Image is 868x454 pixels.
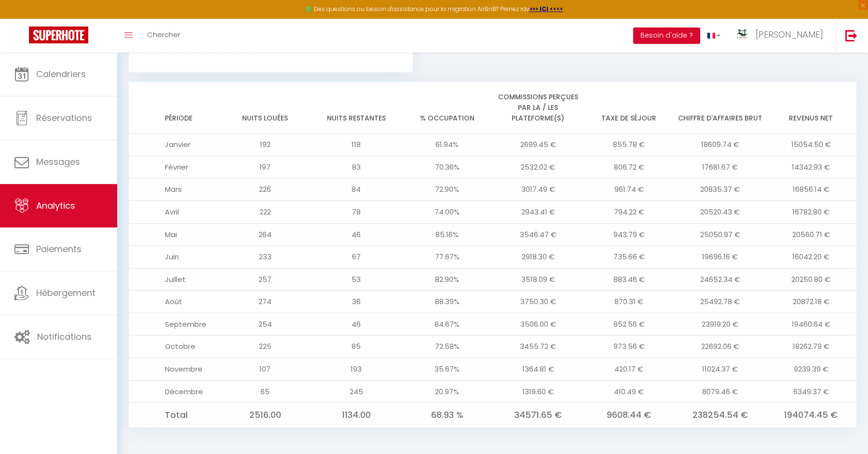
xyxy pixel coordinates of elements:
td: Décembre [129,380,220,403]
td: 2699.45 € [493,134,584,156]
th: Revenus net [765,82,856,134]
td: Février [129,156,220,178]
span: Notifications [37,331,92,343]
span: Chercher [147,29,180,40]
td: 25492.78 € [675,291,766,313]
span: Analytics [36,200,75,212]
td: 194074.45 € [765,403,856,427]
td: 14342.93 € [765,156,856,178]
td: 2532.02 € [493,156,584,178]
td: 84 [311,178,402,201]
td: 3017.49 € [493,178,584,201]
th: Nuits restantes [311,82,402,134]
td: 2943.41 € [493,201,584,224]
td: Août [129,291,220,313]
td: 34571.65 € [493,403,584,427]
td: 16042.20 € [765,246,856,268]
td: 61.94% [402,134,493,156]
td: Octobre [129,335,220,358]
td: 3518.09 € [493,268,584,291]
td: Total [129,403,220,427]
td: 88.39% [402,291,493,313]
td: Mai [129,223,220,246]
td: 46 [311,313,402,335]
td: 3546.47 € [493,223,584,246]
td: Novembre [129,358,220,380]
td: Janvier [129,134,220,156]
td: 78 [311,201,402,224]
td: 15054.50 € [765,134,856,156]
td: 952.56 € [583,313,675,335]
td: 35.67% [402,358,493,380]
td: 16856.14 € [765,178,856,201]
td: 9239.39 € [765,358,856,380]
td: 943.79 € [583,223,675,246]
td: Septembre [129,313,220,335]
td: Juillet [129,268,220,291]
td: 16782.80 € [765,201,856,224]
td: 8079.46 € [675,380,766,403]
td: 19696.16 € [675,246,766,268]
td: 85.16% [402,223,493,246]
td: 1134.00 [311,403,402,427]
td: 68.93 % [402,403,493,427]
button: Besoin d'aide ? [633,27,700,44]
a: ... [PERSON_NAME] [728,19,835,53]
td: 22692.06 € [675,335,766,358]
td: 264 [220,223,311,246]
td: 420.17 € [583,358,675,380]
th: % Occupation [402,82,493,134]
td: 11024.37 € [675,358,766,380]
td: 20250.80 € [765,268,856,291]
span: Réservations [36,112,92,124]
td: 18262.79 € [765,335,856,358]
td: 226 [220,178,311,201]
td: 2918.30 € [493,246,584,268]
td: 410.49 € [583,380,675,403]
td: 3506.00 € [493,313,584,335]
a: Chercher [140,19,188,53]
td: 20520.43 € [675,201,766,224]
td: 17681.67 € [675,156,766,178]
td: 233 [220,246,311,268]
td: 2516.00 [220,403,311,427]
td: 870.31 € [583,291,675,313]
td: 20835.37 € [675,178,766,201]
img: ... [735,27,749,42]
th: Période [129,82,220,134]
td: Mars [129,178,220,201]
td: 1364.81 € [493,358,584,380]
a: >>> ICI <<<< [529,5,563,13]
td: 82.90% [402,268,493,291]
td: Avril [129,201,220,224]
td: 961.74 € [583,178,675,201]
td: 74.00% [402,201,493,224]
span: Paiements [36,243,81,255]
td: 1319.60 € [493,380,584,403]
td: 67 [311,246,402,268]
img: logout [845,29,857,41]
td: 72.58% [402,335,493,358]
td: 19460.64 € [765,313,856,335]
td: 197 [220,156,311,178]
span: Hébergement [36,287,95,299]
td: 257 [220,268,311,291]
th: Nuits louées [220,82,311,134]
td: Juin [129,246,220,268]
td: 72.90% [402,178,493,201]
span: [PERSON_NAME] [756,28,823,40]
td: 193 [311,358,402,380]
td: 274 [220,291,311,313]
th: Chiffre d'affaires brut [675,82,766,134]
td: 24652.34 € [675,268,766,291]
td: 83 [311,156,402,178]
td: 238254.54 € [675,403,766,427]
td: 855.78 € [583,134,675,156]
td: 18609.74 € [675,134,766,156]
td: 794.22 € [583,201,675,224]
td: 973.56 € [583,335,675,358]
td: 735.66 € [583,246,675,268]
td: 70.36% [402,156,493,178]
td: 3455.72 € [493,335,584,358]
